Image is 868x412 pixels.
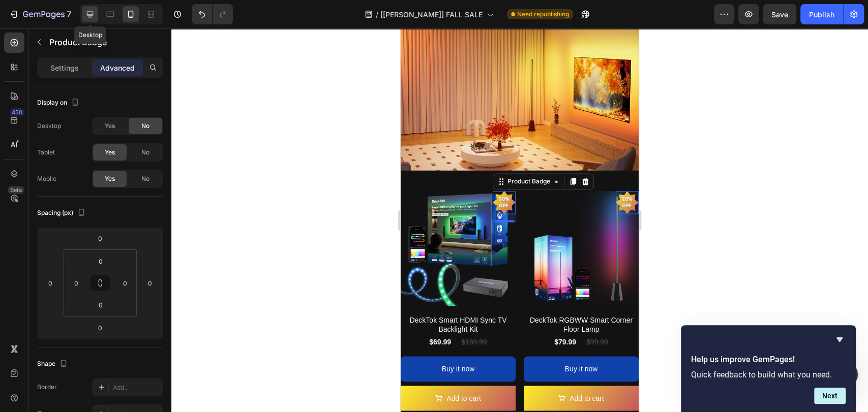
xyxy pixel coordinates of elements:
p: Quick feedback to build what you need. [691,370,846,379]
p: Advanced [100,62,135,73]
div: Border [37,383,57,392]
button: Hide survey [833,333,846,345]
div: Publish [809,9,834,20]
span: Save [771,10,788,19]
span: Yes [105,121,115,131]
span: Yes [105,174,115,183]
button: Save [763,4,796,24]
span: No [141,121,149,131]
iframe: To enrich screen reader interactions, please activate Accessibility in Grammarly extension settings [401,28,639,412]
button: Next question [814,388,846,404]
span: Yes [105,148,115,157]
div: Add... [113,383,161,392]
span: [[PERSON_NAME]] FALL SALE [380,9,483,20]
div: Undo/Redo [192,4,233,24]
input: 0 [43,275,58,291]
div: Help us improve GemPages! [691,333,846,404]
span: / [376,9,378,20]
div: Mobile [37,174,56,183]
div: Spacing (px) [37,206,87,220]
input: 0px [69,275,84,291]
span: No [141,148,149,157]
input: 0 [142,275,158,291]
div: Shape [37,357,70,371]
p: 7 [67,8,71,20]
button: 7 [4,4,76,24]
div: Display on [37,96,81,110]
input: 0px [91,253,111,269]
div: Tablet [37,148,55,157]
span: No [141,174,149,183]
input: 0px [117,275,133,291]
div: Desktop [37,121,61,131]
p: Product Badge [49,36,159,48]
input: 0px [91,297,111,312]
div: Beta [8,186,24,194]
h2: Help us improve GemPages! [691,354,846,366]
div: 450 [10,108,24,116]
button: Publish [800,4,843,24]
input: 0 [90,320,110,335]
input: 0 [90,231,110,246]
span: Need republishing [517,10,569,19]
p: Settings [50,62,79,73]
